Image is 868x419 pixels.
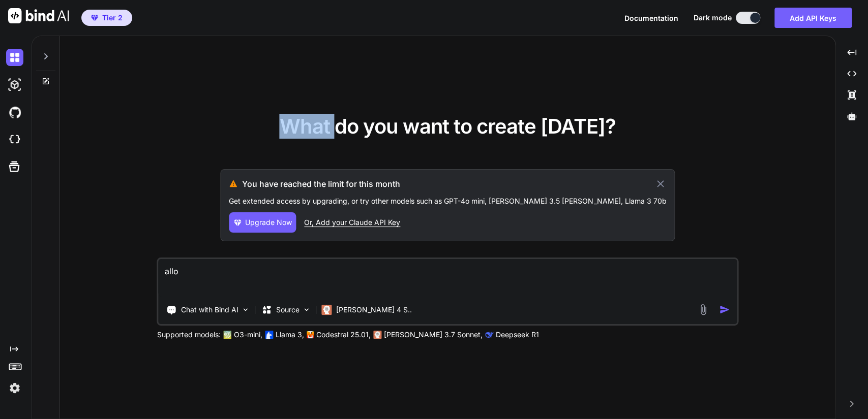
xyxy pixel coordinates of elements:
[224,331,232,339] img: GPT-4
[280,114,616,139] span: What do you want to create [DATE]?
[624,14,678,22] span: Documentation
[229,212,296,233] button: Upgrade Now
[157,330,221,340] p: Supported models:
[374,331,382,339] img: claude
[624,13,678,23] button: Documentation
[234,330,262,340] p: O3-mini,
[6,131,23,148] img: cloudideIcon
[8,8,69,23] img: Bind AI
[159,259,737,297] textarea: allo
[181,305,238,315] p: Chat with Bind AI
[694,13,732,23] span: Dark mode
[697,304,709,315] img: attachment
[102,13,123,23] span: Tier 2
[91,15,98,21] img: premium
[384,330,483,340] p: [PERSON_NAME] 3.7 Sonnet,
[304,217,400,228] div: Or, Add your Claude API Key
[6,379,23,397] img: settings
[336,305,412,315] p: [PERSON_NAME] 4 S..
[242,305,250,314] img: Pick Tools
[316,330,371,340] p: Codestral 25.01,
[276,330,304,340] p: Llama 3,
[6,49,23,66] img: darkChat
[486,331,494,339] img: claude
[307,331,314,338] img: Mistral-AI
[774,8,852,28] button: Add API Keys
[276,305,300,315] p: Source
[6,104,23,121] img: githubDark
[719,304,730,315] img: icon
[322,305,332,315] img: Claude 4 Sonnet
[6,76,23,93] img: darkAi-studio
[229,196,666,206] p: Get extended access by upgrading, or try other models such as GPT-4o mini, [PERSON_NAME] 3.5 [PER...
[303,305,311,314] img: Pick Models
[242,178,654,190] h3: You have reached the limit for this month
[265,331,274,339] img: Llama2
[245,217,292,228] span: Upgrade Now
[81,10,132,26] button: premiumTier 2
[496,330,539,340] p: Deepseek R1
